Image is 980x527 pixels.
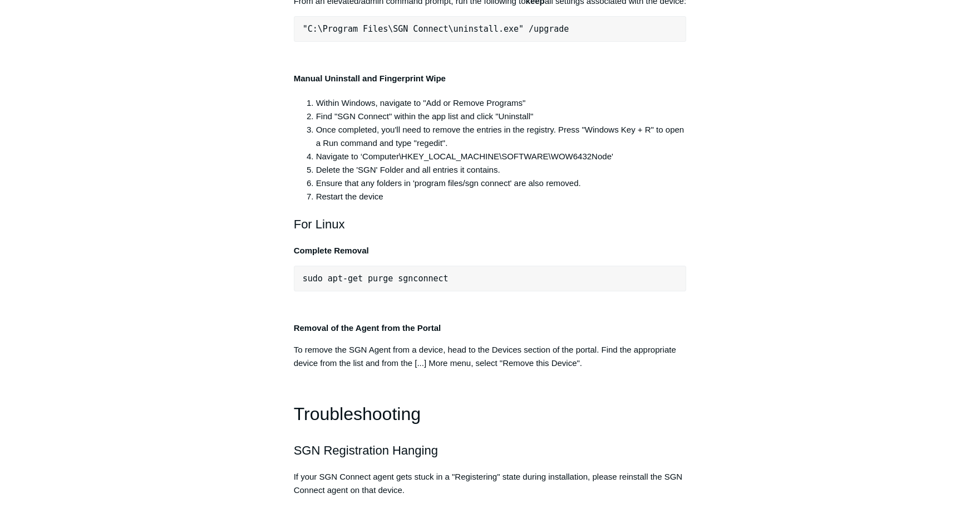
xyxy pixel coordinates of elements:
[316,110,687,123] li: Find "SGN Connect" within the app list and click "Uninstall"
[316,150,687,163] li: Navigate to ‘Computer\HKEY_LOCAL_MACHINE\SOFTWARE\WOW6432Node'
[294,345,676,368] span: To remove the SGN Agent from a device, head to the Devices section of the portal. Find the approp...
[294,472,683,495] span: If your SGN Connect agent gets stuck in a "Registering" state during installation, please reinsta...
[316,123,687,150] li: Once completed, you'll need to remove the entries in the registry. Press "Windows Key + R" to ope...
[294,441,687,460] h2: SGN Registration Hanging
[294,246,369,255] strong: Complete Removal
[316,190,687,203] li: Restart the device
[294,74,446,83] strong: Manual Uninstall and Fingerprint Wipe
[294,400,687,428] h1: Troubleshooting
[303,24,569,34] span: "C:\Program Files\SGN Connect\uninstall.exe" /upgrade
[294,266,687,291] pre: sudo apt-get purge sgnconnect
[316,163,687,177] li: Delete the 'SGN' Folder and all entries it contains.
[316,177,687,190] li: Ensure that any folders in 'program files/sgn connect' are also removed.
[316,96,687,110] li: Within Windows, navigate to "Add or Remove Programs"
[294,323,441,333] strong: Removal of the Agent from the Portal
[294,214,687,234] h2: For Linux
